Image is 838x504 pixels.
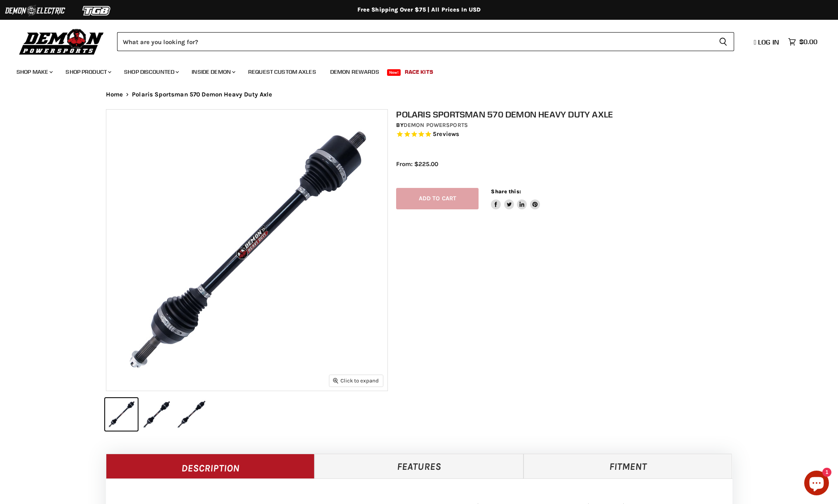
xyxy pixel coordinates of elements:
[399,63,439,80] a: Race Kits
[802,471,831,497] inbox-online-store-chat: Shopify online store chat
[89,91,749,98] nav: Breadcrumbs
[396,130,741,139] span: Rated 5.0 out of 5 stars 5 reviews
[396,109,741,120] h1: Polaris Sportsman 570 Demon Heavy Duty Axle
[333,377,379,384] span: Click to expand
[175,398,208,431] button: IMAGE thumbnail
[491,188,521,195] span: Share this:
[10,63,58,80] a: Shop Make
[523,454,732,478] a: Fitment
[140,398,173,431] button: IMAGE thumbnail
[117,32,734,51] form: Product
[329,375,383,386] button: Click to expand
[4,3,66,19] img: Demon Electric Logo 2
[89,6,749,14] div: Free Shipping Over $75 | All Prices In USD
[433,130,459,138] span: 5 reviews
[799,38,817,46] span: $0.00
[396,121,741,130] div: by
[491,188,540,210] aside: Share this:
[118,63,184,80] a: Shop Discounted
[117,32,712,51] input: Search
[242,63,322,80] a: Request Custom Axles
[132,91,272,98] span: Polaris Sportsman 570 Demon Heavy Duty Axle
[315,454,523,478] a: Features
[66,3,128,19] img: TGB Logo 2
[758,38,779,46] span: Log in
[396,160,438,168] span: From: $225.00
[59,63,116,80] a: Shop Product
[784,36,822,48] a: $0.00
[324,63,385,80] a: Demon Rewards
[750,38,784,46] a: Log in
[387,69,401,76] span: New!
[10,60,815,80] ul: Main menu
[404,122,468,129] a: Demon Powersports
[106,110,387,391] img: IMAGE
[105,398,138,431] button: IMAGE thumbnail
[16,27,107,56] img: Demon Powersports
[712,32,734,51] button: Search
[437,130,459,138] span: reviews
[106,454,315,478] a: Description
[185,63,240,80] a: Inside Demon
[106,91,123,98] a: Home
